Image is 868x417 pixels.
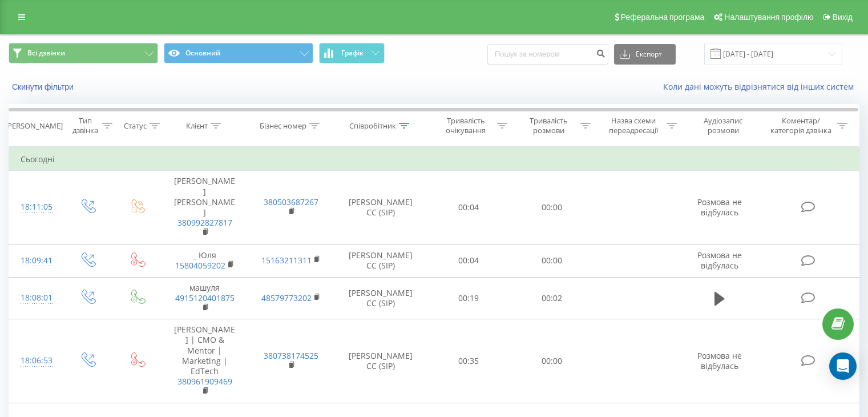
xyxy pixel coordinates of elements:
[427,277,510,319] td: 00:19
[21,287,51,309] div: 18:08:01
[487,44,608,65] input: Пошук за номером
[427,319,510,403] td: 00:35
[162,277,248,319] td: машуля
[175,260,225,271] a: 15804059202
[829,352,857,380] div: Open Intercom Messenger
[438,116,495,135] div: Тривалість очікування
[21,350,51,372] div: 18:06:53
[175,292,235,303] a: 4915120401875
[510,319,593,403] td: 00:00
[186,121,208,131] div: Клієнт
[621,13,705,22] span: Реферальна програма
[690,116,757,135] div: Аудіозапис розмови
[604,116,664,135] div: Назва схеми переадресації
[663,81,859,92] a: Коли дані можуть відрізнятися вiд інших систем
[724,13,813,22] span: Налаштування профілю
[427,171,510,244] td: 00:04
[177,376,232,387] a: 380961909469
[261,292,312,303] a: 48579773202
[697,250,742,271] span: Розмова не відбулась
[264,197,318,207] a: 380503687267
[177,217,232,228] a: 380992827817
[510,244,593,277] td: 00:00
[334,244,427,277] td: [PERSON_NAME] CC (SIP)
[614,44,676,65] button: Експорт
[510,171,593,244] td: 00:00
[264,350,318,361] a: 380738174525
[162,244,248,277] td: _ Юля
[72,116,99,135] div: Тип дзвінка
[697,350,742,371] span: Розмова не відбулась
[319,43,385,63] button: Графік
[21,196,51,218] div: 18:11:05
[261,255,312,266] a: 15163211311
[510,277,593,319] td: 00:02
[833,13,853,22] span: Вихід
[520,116,578,135] div: Тривалість розмови
[162,319,248,403] td: [PERSON_NAME] | CMO & Mentor | Marketing | EdTech
[349,121,396,131] div: Співробітник
[9,82,79,92] button: Скинути фільтри
[162,171,248,244] td: [PERSON_NAME] [PERSON_NAME]
[768,116,834,135] div: Коментар/категорія дзвінка
[697,197,742,218] span: Розмова не відбулась
[164,43,313,63] button: Основний
[334,319,427,403] td: [PERSON_NAME] CC (SIP)
[5,121,63,131] div: [PERSON_NAME]
[9,148,859,171] td: Сьогодні
[27,49,65,58] span: Всі дзвінки
[341,49,364,57] span: Графік
[9,43,158,63] button: Всі дзвінки
[334,171,427,244] td: [PERSON_NAME] CC (SIP)
[427,244,510,277] td: 00:04
[21,250,51,272] div: 18:09:41
[260,121,306,131] div: Бізнес номер
[334,277,427,319] td: [PERSON_NAME] CC (SIP)
[124,121,147,131] div: Статус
